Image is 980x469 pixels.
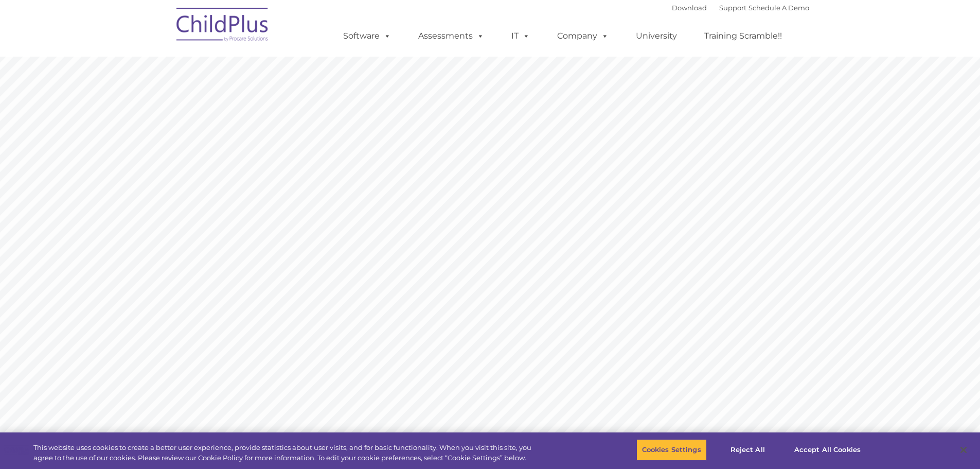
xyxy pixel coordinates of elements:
a: Support [719,4,746,12]
button: Accept All Cookies [789,439,866,461]
a: Training Scramble!! [694,26,792,46]
div: This website uses cookies to create a better user experience, provide statistics about user visit... [33,443,539,463]
img: ChildPlus by Procare Solutions [171,1,274,52]
button: Reject All [716,439,780,461]
a: Assessments [408,26,494,46]
a: Company [547,26,619,46]
a: Software [333,26,401,46]
button: Close [952,439,975,461]
a: Download [672,4,707,12]
font: | [672,4,809,12]
button: Cookies Settings [636,439,707,461]
a: University [626,26,687,46]
a: IT [501,26,540,46]
a: Schedule A Demo [749,4,809,12]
